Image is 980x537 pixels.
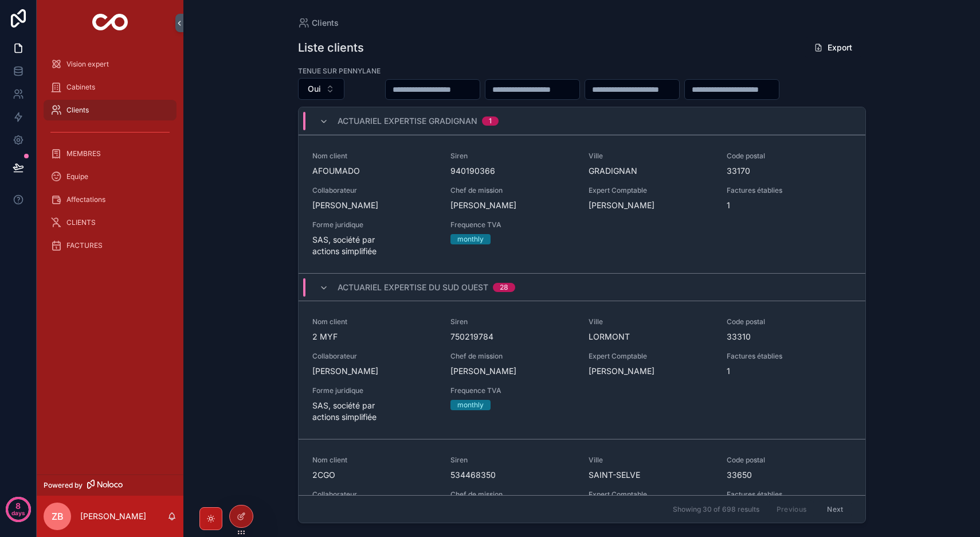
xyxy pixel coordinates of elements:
[66,149,101,158] span: MEMBRES
[312,456,437,465] span: Nom client
[727,469,851,481] span: 33650
[312,386,437,395] span: Forme juridique
[457,234,484,244] div: monthly
[298,17,339,29] a: Clients
[66,106,89,115] span: Clients
[312,234,437,257] span: SAS, société par actions simplifiée
[44,189,177,210] a: Affectations
[727,352,851,361] span: Factures établies
[589,200,713,211] span: [PERSON_NAME]
[727,151,851,161] span: Code postal
[338,115,477,127] span: ACTUARIEL EXPERTISE GRADIGNAN
[589,490,713,499] span: Expert Comptable
[312,17,339,29] span: Clients
[80,511,146,522] p: [PERSON_NAME]
[457,400,484,410] div: monthly
[338,282,488,293] span: ACTUARIEL EXPERTISE DU SUD OUEST
[312,365,437,377] span: [PERSON_NAME]
[44,54,177,75] a: Vision expert
[44,212,177,233] a: CLIENTS
[44,235,177,256] a: FACTURES
[450,186,575,195] span: Chef de mission
[298,65,381,76] label: Tenue sur pennylane
[589,331,713,343] span: LORMONT
[450,151,575,161] span: Siren
[312,186,437,195] span: Collaborateur
[727,331,851,343] span: 33310
[727,200,730,211] span: 1
[450,456,575,465] span: Siren
[450,386,575,395] span: Frequence TVA
[589,365,713,377] span: [PERSON_NAME]
[727,456,851,465] span: Code postal
[450,165,575,177] span: 940190366
[15,500,21,512] p: 8
[299,301,865,439] a: Nom client2 MYFSiren750219784VilleLORMONTCode postal33310Collaborateur[PERSON_NAME]Chef de missio...
[44,143,177,164] a: MEMBRES
[312,165,437,177] span: AFOUMADO
[66,83,95,92] span: Cabinets
[450,365,575,377] span: [PERSON_NAME]
[312,490,437,499] span: Collaborateur
[312,200,437,211] span: [PERSON_NAME]
[37,46,183,271] div: scrollable content
[450,200,575,211] span: [PERSON_NAME]
[299,135,865,273] a: Nom clientAFOUMADOSiren940190366VilleGRADIGNANCode postal33170Collaborateur[PERSON_NAME]Chef de m...
[727,490,851,499] span: Factures établies
[500,283,508,292] div: 28
[92,14,128,32] img: App logo
[450,331,575,343] span: 750219784
[727,317,851,326] span: Code postal
[450,317,575,326] span: Siren
[805,37,861,58] button: Export
[312,331,437,343] span: 2 MYF
[312,220,437,229] span: Forme juridique
[66,172,88,181] span: Equipe
[312,400,437,423] span: SAS, société par actions simplifiée
[450,220,575,229] span: Frequence TVA
[11,505,25,521] p: days
[308,83,321,95] span: Oui
[727,165,851,177] span: 33170
[589,469,713,481] span: SAINT-SELVE
[312,469,437,481] span: 2CGO
[589,352,713,361] span: Expert Comptable
[44,100,177,120] a: Clients
[589,186,713,195] span: Expert Comptable
[66,218,96,227] span: CLIENTS
[52,509,64,523] span: ZB
[450,469,575,481] span: 534468350
[44,77,177,98] a: Cabinets
[589,317,713,326] span: Ville
[589,151,713,161] span: Ville
[819,500,851,518] button: Next
[298,40,364,56] h1: Liste clients
[727,365,730,377] span: 1
[66,195,105,204] span: Affectations
[66,60,109,69] span: Vision expert
[312,352,437,361] span: Collaborateur
[312,317,437,326] span: Nom client
[44,481,83,490] span: Powered by
[589,456,713,465] span: Ville
[450,352,575,361] span: Chef de mission
[66,241,103,250] span: FACTURES
[489,116,492,126] div: 1
[312,151,437,161] span: Nom client
[589,165,713,177] span: GRADIGNAN
[44,166,177,187] a: Equipe
[727,186,851,195] span: Factures établies
[298,78,344,100] button: Select Button
[450,490,575,499] span: Chef de mission
[673,505,759,514] span: Showing 30 of 698 results
[37,474,183,496] a: Powered by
